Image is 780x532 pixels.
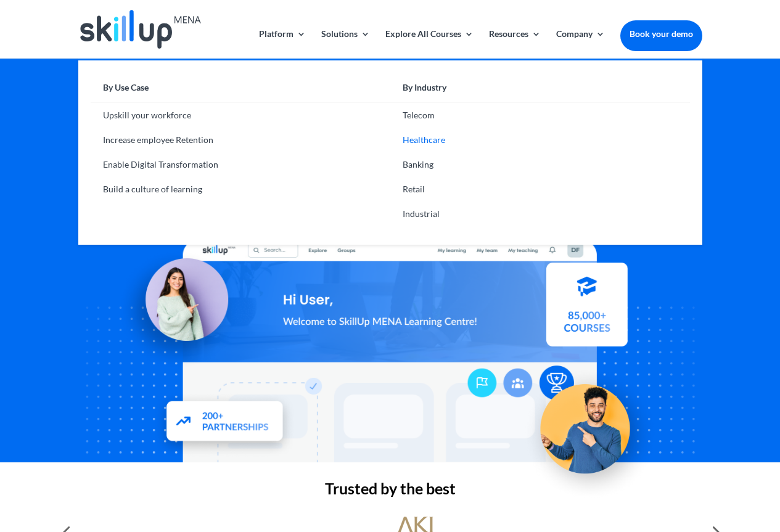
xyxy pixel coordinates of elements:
a: Telecom [390,103,690,128]
a: Book your demo [620,20,702,47]
a: Platform [259,30,306,59]
a: Healthcare [390,128,690,152]
a: By Industry [390,79,690,103]
a: Industrial [390,202,690,226]
img: Partners - SkillUp Mena [153,389,297,456]
a: Resources [489,30,541,59]
a: Solutions [321,30,370,59]
a: Enable Digital Transformation [91,152,390,177]
a: Increase employee Retention [91,128,390,152]
img: Skillup Mena [80,10,201,49]
a: Build a culture of learning [91,177,390,202]
a: Retail [390,177,690,202]
img: Courses library - SkillUp MENA [546,268,628,351]
img: Upskill your workforce - SkillUp [521,358,659,496]
iframe: Chat Widget [718,473,780,532]
a: Company [556,30,605,59]
a: Banking [390,152,690,177]
a: Upskill your workforce [91,103,390,128]
a: Explore All Courses [385,30,474,59]
img: Learning Management Solution - SkillUp [115,245,240,369]
h2: Trusted by the best [78,481,702,502]
a: By Use Case [91,79,390,103]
